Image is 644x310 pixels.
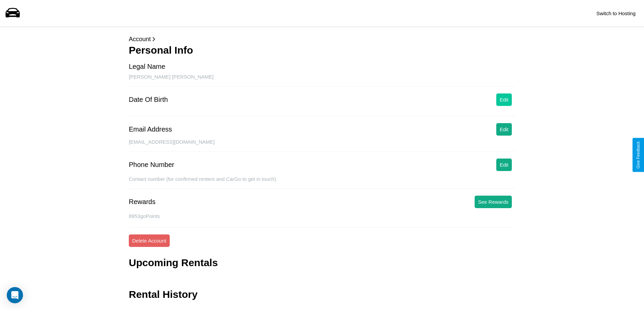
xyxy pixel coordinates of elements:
[129,212,515,221] p: 8953 goPoints
[496,123,512,136] button: Edit
[636,141,641,169] div: Give Feedback
[129,176,515,189] div: Contact number (for confirmed renters and CarGo to get in touch).
[129,161,174,169] div: Phone Number
[129,45,515,56] h3: Personal Info
[496,93,512,106] button: Edit
[129,234,170,247] button: Delete Account
[129,257,218,269] h3: Upcoming Rentals
[129,96,168,104] div: Date Of Birth
[129,63,165,71] div: Legal Name
[129,74,515,87] div: [PERSON_NAME] [PERSON_NAME]
[475,196,512,208] button: See Rewards
[496,159,512,171] button: Edit
[7,287,23,303] div: Open Intercom Messenger
[129,34,515,45] p: Account
[593,7,639,20] button: Switch to Hosting
[129,289,197,300] h3: Rental History
[129,139,515,152] div: [EMAIL_ADDRESS][DOMAIN_NAME]
[129,125,172,133] div: Email Address
[129,198,156,206] div: Rewards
